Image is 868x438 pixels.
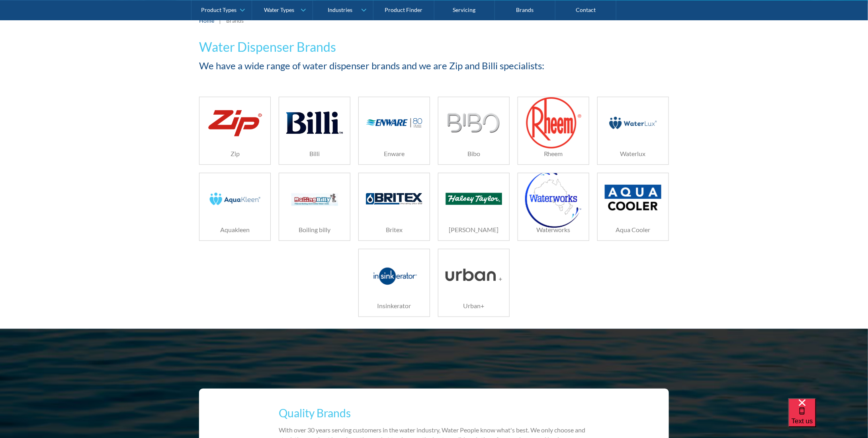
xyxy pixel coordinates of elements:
[218,16,222,25] div: |
[605,104,661,142] img: Waterlux
[359,225,430,235] h6: Britex
[328,6,352,13] div: Industries
[264,6,295,13] div: Water Types
[199,173,271,241] a: AquakleenAquakleen
[597,173,669,241] a: Aqua CoolerAqua Cooler
[279,225,350,235] h6: Boiling billy
[279,149,350,158] h6: Billi
[438,249,510,317] a: Urban+Urban+
[518,97,589,165] a: RheemRheem
[358,173,430,241] a: BritexBritex
[279,97,350,165] a: BilliBilli
[788,398,868,438] iframe: podium webchat widget bubble
[279,405,589,421] h3: Quality Brands
[359,301,430,311] h6: Insinkerator
[438,149,509,158] h6: Bibo
[446,193,502,205] img: Halsey Taylor
[286,180,343,218] img: Boiling billy
[518,149,589,158] h6: Rheem
[286,104,343,142] img: Billi
[518,225,589,235] h6: Waterworks
[366,256,422,294] img: Insinkerator
[597,97,669,165] a: WaterluxWaterlux
[199,225,270,235] h6: Aquakleen
[446,269,502,281] img: Urban+
[525,96,581,149] img: Rheem
[438,225,509,235] h6: [PERSON_NAME]
[226,16,244,25] div: Brands
[518,173,589,241] a: WaterworksWaterworks
[438,97,510,165] a: BiboBibo
[438,173,510,241] a: Halsey Taylor[PERSON_NAME]
[358,97,430,165] a: EnwareEnware
[201,6,237,13] div: Product Types
[366,118,422,128] img: Enware
[199,37,669,57] h1: Water Dispenser Brands
[366,193,422,204] img: Britex
[447,113,500,133] img: Bibo
[207,106,263,140] img: Zip
[199,59,669,73] h2: We have a wide range of water dispenser brands and we are Zip and Billi specialists:
[358,249,430,317] a: InsinkeratorInsinkerator
[199,16,214,25] a: Home
[279,173,350,241] a: Boiling billyBoiling billy
[598,149,669,158] h6: Waterlux
[598,225,669,235] h6: Aqua Cooler
[199,97,271,165] a: ZipZip
[525,170,581,228] img: Waterworks
[207,180,263,218] img: Aquakleen
[605,185,661,213] img: Aqua Cooler
[199,149,270,158] h6: Zip
[438,301,509,311] h6: Urban+
[359,149,430,158] h6: Enware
